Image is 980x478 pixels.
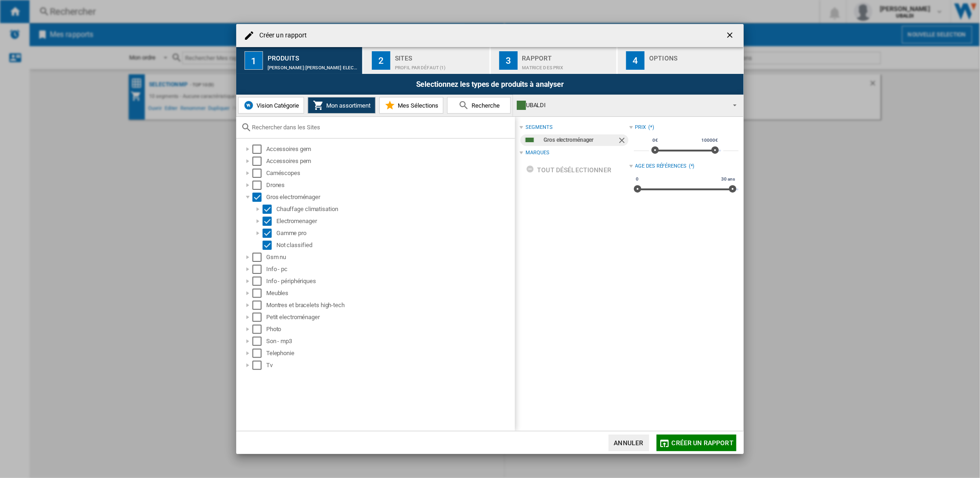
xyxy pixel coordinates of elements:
[252,361,266,370] md-checkbox: Select
[266,301,514,310] div: Montres et bracelets high-tech
[395,51,486,61] div: Sites
[252,325,266,334] md-checkbox: Select
[252,301,266,310] md-checkbox: Select
[254,102,299,109] span: Vision Catégorie
[618,47,744,74] button: 4 Options
[447,97,511,114] button: Recherche
[276,205,514,214] div: Chauffage climatisation
[263,217,276,226] md-checkbox: Select
[236,47,363,74] button: 1 Produits [PERSON_NAME]:[PERSON_NAME] electroménager
[263,205,276,214] md-checkbox: Select
[324,102,370,109] span: Mon assortiment
[626,51,645,70] div: 4
[266,325,514,334] div: Photo
[252,349,266,358] md-checkbox: Select
[720,175,736,183] span: 30 ans
[252,265,266,274] md-checkbox: Select
[266,349,514,358] div: Telephonie
[617,136,628,147] ng-md-icon: Retirer
[266,337,514,346] div: Son - mp3
[635,124,646,131] div: Prix
[266,265,514,274] div: Info - pc
[266,313,514,322] div: Petit electroménager
[266,181,514,190] div: Drones
[499,51,518,70] div: 3
[469,102,500,109] span: Recherche
[517,99,725,112] div: UBALDI
[266,277,514,286] div: Info - périphériques
[372,51,390,70] div: 2
[268,61,359,70] div: [PERSON_NAME]:[PERSON_NAME] electroménager
[252,181,266,190] md-checkbox: Select
[276,217,514,226] div: Electromenager
[266,169,514,178] div: Caméscopes
[236,74,744,95] div: Selectionnez les types de produits à analyser
[252,337,266,346] md-checkbox: Select
[268,51,359,61] div: Produits
[308,97,376,114] button: Mon assortiment
[364,47,490,74] button: 2 Sites Profil par défaut (1)
[263,241,276,250] md-checkbox: Select
[526,162,611,178] div: tout désélectionner
[700,137,719,144] span: 10000€
[245,51,263,70] div: 1
[276,241,514,250] div: Not classified
[672,439,734,447] span: Créer un rapport
[651,137,660,144] span: 0€
[722,26,740,45] button: getI18NText('BUTTONS.CLOSE_DIALOG')
[266,289,514,298] div: Meubles
[609,435,649,451] button: Annuler
[263,229,276,238] md-checkbox: Select
[252,289,266,298] md-checkbox: Select
[255,31,307,40] h4: Créer un rapport
[238,97,304,114] button: Vision Catégorie
[649,51,740,61] div: Options
[266,157,514,166] div: Accessoires pem
[635,163,687,170] div: Age des références
[379,97,443,114] button: Mes Sélections
[252,124,510,131] input: Rechercher dans les Sites
[252,193,266,202] md-checkbox: Select
[252,169,266,178] md-checkbox: Select
[635,175,640,183] span: 0
[276,229,514,238] div: Gamme pro
[266,253,514,262] div: Gsm nu
[522,61,613,70] div: Matrice des prix
[252,145,266,154] md-checkbox: Select
[266,361,514,370] div: Tv
[526,149,549,157] div: Marques
[725,30,736,42] ng-md-icon: getI18NText('BUTTONS.CLOSE_DIALOG')
[252,253,266,262] md-checkbox: Select
[544,134,617,146] div: Gros electroménager
[522,51,613,61] div: Rapport
[523,162,614,178] button: tout désélectionner
[395,102,438,109] span: Mes Sélections
[252,277,266,286] md-checkbox: Select
[657,435,736,451] button: Créer un rapport
[252,157,266,166] md-checkbox: Select
[526,124,552,131] div: segments
[395,61,486,70] div: Profil par défaut (1)
[252,313,266,322] md-checkbox: Select
[266,145,514,154] div: Accessoires gem
[266,193,514,202] div: Gros electroménager
[491,47,618,74] button: 3 Rapport Matrice des prix
[243,100,254,111] img: wiser-icon-blue.png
